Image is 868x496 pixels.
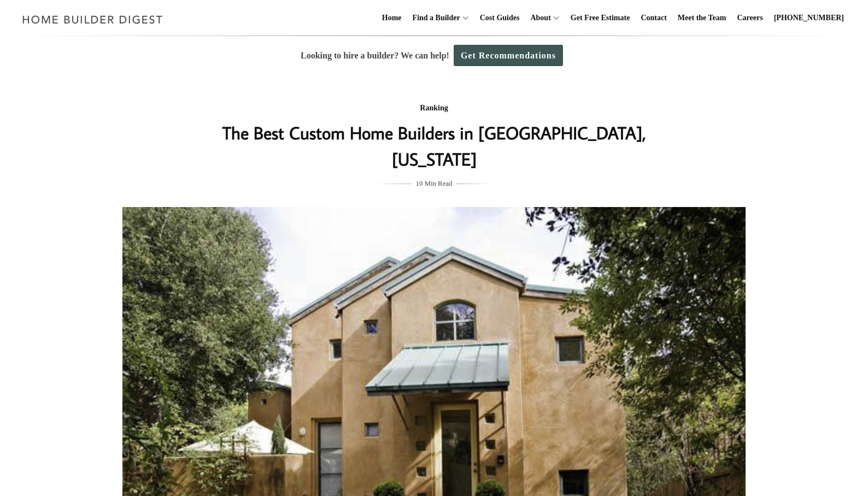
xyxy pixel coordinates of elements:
a: Cost Guides [476,1,524,36]
a: About [526,1,550,36]
a: Contact [636,1,671,36]
img: Home Builder Digest [17,9,168,30]
a: Ranking [420,104,448,112]
a: Get Free Estimate [566,1,635,36]
a: [PHONE_NUMBER] [770,1,848,36]
a: Careers [733,1,767,36]
a: Get Recommendations [454,45,563,66]
a: Meet the Team [673,1,731,36]
a: Find a Builder [408,1,460,36]
span: 10 Min Read [416,178,453,190]
h1: The Best Custom Home Builders in [GEOGRAPHIC_DATA], [US_STATE] [216,120,652,172]
a: Home [378,1,406,36]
